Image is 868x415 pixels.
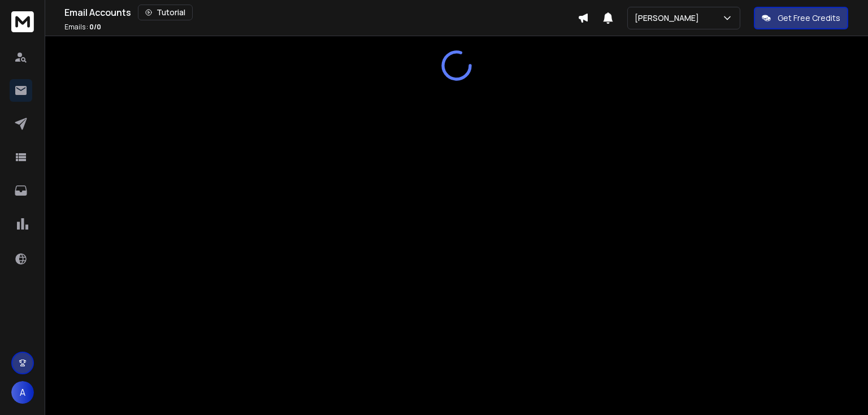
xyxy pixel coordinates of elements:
button: A [11,381,34,404]
p: Emails : [64,23,101,32]
button: Get Free Credits [754,7,848,29]
p: [PERSON_NAME] [635,12,704,24]
p: Get Free Credits [778,12,840,24]
span: 0 / 0 [89,22,101,32]
button: Tutorial [138,5,193,20]
div: Email Accounts [64,5,578,20]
